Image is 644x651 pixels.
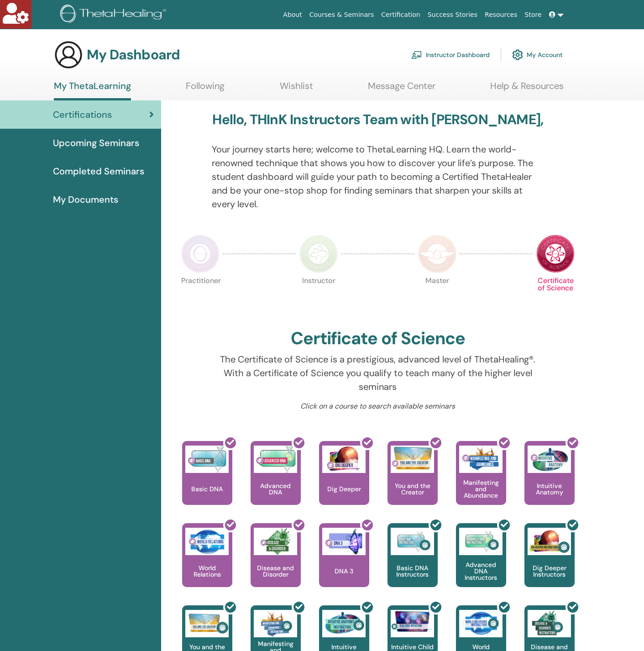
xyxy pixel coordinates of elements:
[387,483,438,495] p: You and the Creator
[251,483,301,495] p: Advanced DNA
[319,523,369,605] a: DNA 3 DNA 3
[182,565,232,577] p: World Relations
[528,446,571,473] img: Intuitive Anatomy
[306,6,378,23] a: Courses & Seminars
[182,441,232,523] a: Basic DNA Basic DNA
[185,446,229,473] img: Basic DNA
[459,446,503,473] img: Manifesting and Abundance
[60,5,169,25] img: logo.png
[322,610,366,637] img: Intuitive Anatomy Instructors
[212,142,544,211] p: Your journey starts here; welcome to ThetaLearning HQ. Learn the world-renowned technique that sh...
[254,446,297,473] img: Advanced DNA
[536,235,575,273] img: Certificate of Science
[299,277,338,315] p: Instructor
[391,528,434,555] img: Basic DNA Instructors
[524,565,575,577] p: Dig Deeper Instructors
[512,45,563,65] a: My Account
[324,486,365,492] p: Dig Deeper
[291,328,465,349] h2: Certificate of Science
[182,523,232,605] a: World Relations World Relations
[212,111,543,128] h3: Hello, THInK Instructors Team with [PERSON_NAME],
[387,441,438,523] a: You and the Creator You and the Creator
[424,6,481,23] a: Success Stories
[524,441,575,523] a: Intuitive Anatomy Intuitive Anatomy
[456,479,506,499] p: Manifesting and Abundance
[54,80,131,100] a: My ThetaLearning
[53,108,112,121] span: Certifications
[181,235,220,273] img: Practitioner
[87,47,180,63] h3: My Dashboard
[186,80,225,98] a: Following
[322,446,366,473] img: Dig Deeper
[418,235,456,273] img: Master
[521,6,545,23] a: Store
[368,80,435,98] a: Message Center
[459,610,503,637] img: World Relations Instructors
[251,441,301,523] a: Advanced DNA Advanced DNA
[536,277,575,315] p: Certificate of Science
[456,441,506,523] a: Manifesting and Abundance Manifesting and Abundance
[254,528,297,555] img: Disease and Disorder
[524,483,575,495] p: Intuitive Anatomy
[387,565,438,577] p: Basic DNA Instructors
[212,352,544,394] p: The Certificate of Science is a prestigious, advanced level of ThetaHealing®. With a Certificate ...
[54,40,83,69] img: generic-user-icon.jpg
[279,6,305,23] a: About
[456,562,506,581] p: Advanced DNA Instructors
[524,523,575,605] a: Dig Deeper Instructors Dig Deeper Instructors
[251,523,301,605] a: Disease and Disorder Disease and Disorder
[411,51,422,59] img: chalkboard-teacher.svg
[319,441,369,523] a: Dig Deeper Dig Deeper
[391,446,434,471] img: You and the Creator
[185,528,229,555] img: World Relations
[53,136,139,150] span: Upcoming Seminars
[512,47,523,63] img: cog.svg
[387,523,438,605] a: Basic DNA Instructors Basic DNA Instructors
[254,610,297,637] img: Manifesting and Abundance Instructors
[280,80,313,98] a: Wishlist
[185,610,229,637] img: You and the Creator Instructors
[53,164,144,178] span: Completed Seminars
[481,6,521,23] a: Resources
[53,193,118,206] span: My Documents
[251,565,301,577] p: Disease and Disorder
[377,6,424,23] a: Certification
[212,401,544,412] p: Click on a course to search available seminars
[490,80,564,98] a: Help & Resources
[459,528,503,555] img: Advanced DNA Instructors
[322,528,366,555] img: DNA 3
[181,277,220,315] p: Practitioner
[299,235,338,273] img: Instructor
[528,528,571,555] img: Dig Deeper Instructors
[391,610,434,632] img: Intuitive Child In Me Instructors
[418,277,456,315] p: Master
[411,45,490,65] a: Instructor Dashboard
[528,610,571,637] img: Disease and Disorder Instructors
[456,523,506,605] a: Advanced DNA Instructors Advanced DNA Instructors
